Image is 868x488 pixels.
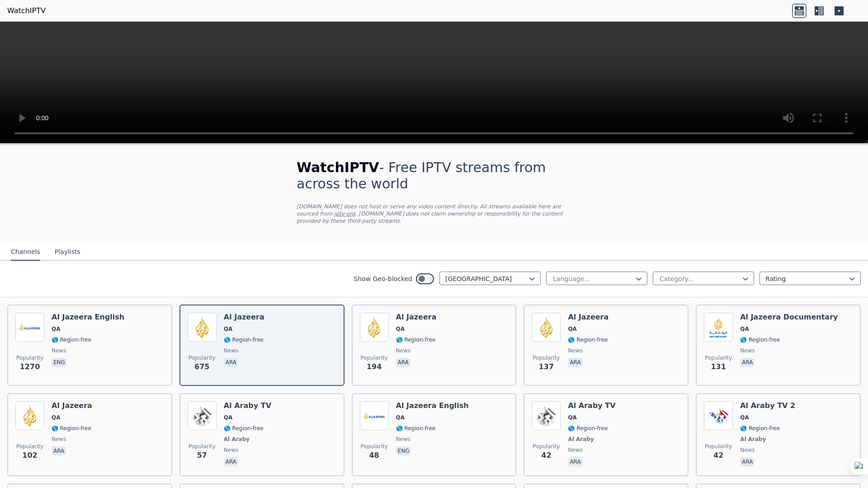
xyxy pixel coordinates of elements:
span: news [52,436,66,443]
h6: Al Jazeera [396,313,437,322]
p: ara [740,457,755,466]
span: 🌎 Region-free [52,336,91,343]
span: 131 [711,361,726,372]
p: ara [568,358,582,367]
span: news [740,446,755,454]
h6: Al Araby TV [224,401,271,410]
h6: Al Araby TV 2 [740,401,795,410]
img: Al Jazeera [15,401,44,430]
img: Al Araby TV 2 [704,401,733,430]
p: ara [740,358,755,367]
span: QA [52,325,61,333]
span: Popularity [16,443,43,450]
span: 🌎 Region-free [224,425,264,432]
button: Channels [11,244,40,261]
img: Al Araby TV [532,401,561,430]
span: Popularity [361,354,388,361]
a: iptv-org [334,211,355,217]
span: 42 [713,450,723,461]
h6: Al Jazeera English [396,401,469,410]
h6: Al Jazeera Documentary [740,313,838,322]
p: eng [396,446,411,455]
h6: Al Jazeera [52,401,92,410]
span: Al Araby [740,436,766,443]
p: ara [396,358,410,367]
h6: Al Jazeera [568,313,609,322]
span: news [396,347,410,354]
h6: Al Araby TV [568,401,615,410]
p: ara [568,457,582,466]
span: 1270 [20,361,40,372]
span: Al Araby [568,436,594,443]
span: Popularity [705,354,732,361]
span: 🌎 Region-free [740,336,780,343]
span: Popularity [189,354,216,361]
span: news [396,436,410,443]
img: Al Araby TV [188,401,217,430]
span: Popularity [189,443,216,450]
label: Show Geo-blocked [354,274,412,283]
span: news [568,446,582,454]
span: Popularity [705,443,732,450]
img: Al Jazeera English [360,401,389,430]
a: WatchIPTV [7,5,46,16]
span: QA [568,325,577,333]
span: 137 [539,361,554,372]
span: QA [396,325,405,333]
p: ara [52,446,66,455]
p: ara [224,457,238,466]
h6: Al Jazeera English [52,313,124,322]
span: 🌎 Region-free [396,336,436,343]
span: 42 [541,450,551,461]
span: 48 [369,450,379,461]
p: ara [224,358,238,367]
span: 🌎 Region-free [568,425,608,432]
span: QA [740,325,749,333]
img: Al Jazeera [532,313,561,342]
span: Popularity [361,443,388,450]
img: Al Jazeera [188,313,217,342]
span: Popularity [533,443,560,450]
p: eng [52,358,67,367]
img: Al Jazeera English [15,313,44,342]
p: [DOMAIN_NAME] does not host or serve any video content directly. All streams available here are s... [297,203,571,225]
span: 675 [194,361,209,372]
button: Playlists [55,244,80,261]
img: Al Jazeera Documentary [704,313,733,342]
span: 🌎 Region-free [224,336,264,343]
img: Al Jazeera [360,313,389,342]
span: news [740,347,755,354]
span: QA [52,414,61,421]
h1: - Free IPTV streams from across the world [297,160,571,192]
span: WatchIPTV [297,160,379,175]
span: 102 [22,450,37,461]
span: 194 [367,361,382,372]
span: QA [224,325,233,333]
span: 🌎 Region-free [396,425,436,432]
span: 🌎 Region-free [740,425,780,432]
h6: Al Jazeera [224,313,264,322]
span: news [224,446,238,454]
span: news [52,347,66,354]
span: news [568,347,582,354]
span: QA [396,414,405,421]
span: QA [568,414,577,421]
span: 🌎 Region-free [52,425,91,432]
span: news [224,347,238,354]
span: Popularity [533,354,560,361]
span: Popularity [16,354,43,361]
span: QA [740,414,749,421]
span: QA [224,414,233,421]
span: 🌎 Region-free [568,336,608,343]
span: Al Araby [224,436,250,443]
span: 57 [197,450,207,461]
